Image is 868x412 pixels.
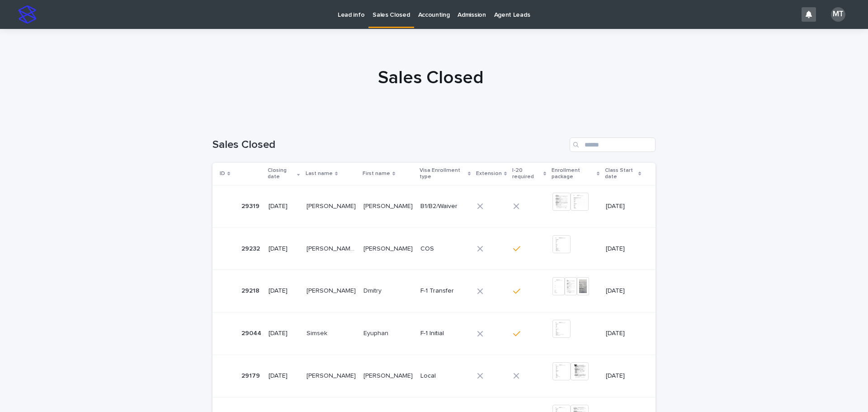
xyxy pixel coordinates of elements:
p: 29232 [241,243,262,253]
p: Last name [306,169,333,179]
p: ID [220,169,225,179]
p: Fernandes Pereira Paes [307,243,358,253]
p: [DATE] [269,287,299,295]
p: [DATE] [606,245,641,253]
p: Extension [476,169,502,179]
p: Visa Enrollment type [420,166,466,182]
p: 29179 [241,370,262,380]
p: 29044 [241,328,263,337]
tr: 2917929179 [DATE][PERSON_NAME][PERSON_NAME] [PERSON_NAME][PERSON_NAME] Local[DATE] [212,355,656,397]
p: F-1 Transfer [420,287,470,295]
img: stacker-logo-s-only.png [18,5,36,24]
p: [DATE] [606,372,641,380]
input: Search [570,137,656,152]
h1: Sales Closed [209,67,652,89]
p: F-1 Initial [420,330,470,337]
p: Dmitry [363,285,383,295]
p: I-20 required [512,166,541,182]
tr: 2931929319 [DATE][PERSON_NAME][PERSON_NAME] [PERSON_NAME][PERSON_NAME] B1/B2/Waiver[DATE] [212,185,656,227]
p: [DATE] [606,203,641,210]
tr: 2904429044 [DATE]SimsekSimsek EyuphanEyuphan F-1 Initial[DATE] [212,313,656,355]
p: Simsek [307,328,329,337]
p: Enrollment package [552,166,594,182]
p: [DATE] [269,203,299,210]
p: [PERSON_NAME] [363,201,415,210]
p: [PERSON_NAME] [363,243,415,253]
p: [PERSON_NAME] [363,370,415,380]
p: [DATE] [269,245,299,253]
p: [PERSON_NAME] [307,201,358,210]
p: COS [420,245,470,253]
p: [PERSON_NAME] [307,370,358,380]
tr: 2921829218 [DATE][PERSON_NAME][PERSON_NAME] DmitryDmitry F-1 Transfer[DATE] [212,270,656,313]
p: Closing date [268,166,295,182]
p: [DATE] [269,372,299,380]
p: Class Start date [605,166,636,182]
p: Local [420,372,470,380]
p: [DATE] [606,287,641,295]
p: 29319 [241,201,261,210]
p: 29218 [241,285,261,295]
tr: 2923229232 [DATE][PERSON_NAME] [PERSON_NAME] Paes[PERSON_NAME] [PERSON_NAME] Paes [PERSON_NAME][P... [212,227,656,270]
h1: Sales Closed [212,138,566,152]
p: [PERSON_NAME] [307,285,358,295]
p: First name [363,169,390,179]
p: B1/B2/Waiver [420,203,470,210]
div: MT [831,7,845,22]
p: [DATE] [606,330,641,337]
p: [DATE] [269,330,299,337]
p: Eyuphan [363,328,390,337]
